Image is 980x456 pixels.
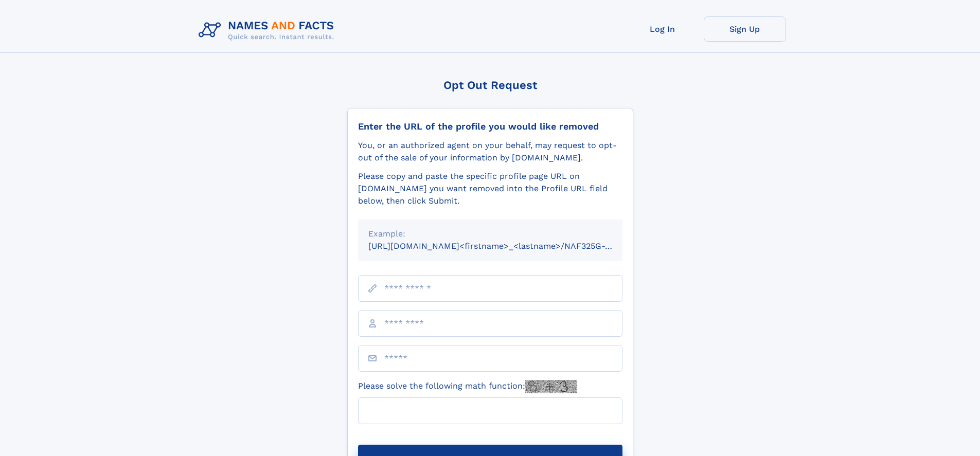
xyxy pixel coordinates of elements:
[358,380,577,393] label: Please solve the following math function:
[347,79,633,92] div: Opt Out Request
[358,139,622,164] div: You, or an authorized agent on your behalf, may request to opt-out of the sale of your informatio...
[358,121,622,132] div: Enter the URL of the profile you would like removed
[621,16,704,42] a: Log In
[194,16,343,44] img: Logo Names and Facts
[368,228,612,240] div: Example:
[704,16,786,42] a: Sign Up
[368,241,642,251] small: [URL][DOMAIN_NAME]<firstname>_<lastname>/NAF325G-xxxxxxxx
[358,170,622,207] div: Please copy and paste the specific profile page URL on [DOMAIN_NAME] you want removed into the Pr...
